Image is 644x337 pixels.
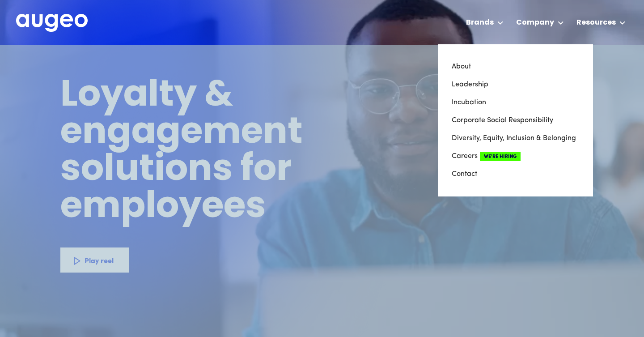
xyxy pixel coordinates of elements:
[516,17,554,28] div: Company
[452,76,580,94] a: Leadership
[452,129,580,147] a: Diversity, Equity, Inclusion & Belonging
[452,147,580,165] a: CareersWe're Hiring
[466,17,494,28] div: Brands
[452,94,580,111] a: Incubation
[576,17,616,28] div: Resources
[16,14,88,33] a: home
[438,44,593,196] nav: Company
[452,111,580,129] a: Corporate Social Responsibility
[452,58,580,76] a: About
[452,165,580,183] a: Contact
[16,14,88,32] img: Augeo's full logo in white.
[480,152,521,161] span: We're Hiring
